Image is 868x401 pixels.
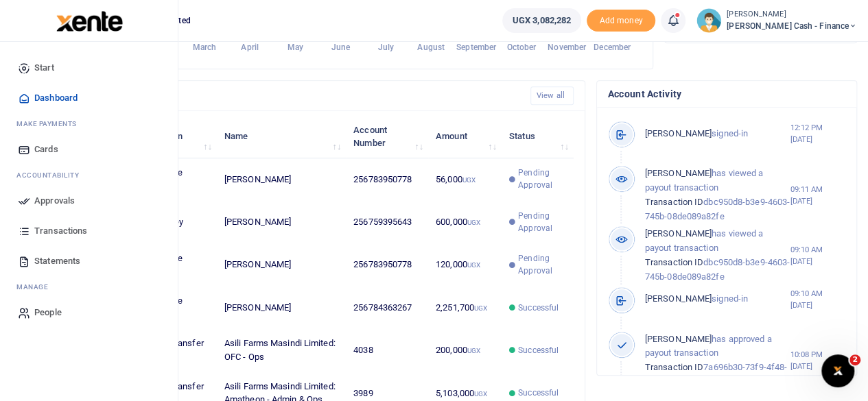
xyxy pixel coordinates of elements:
[428,243,502,286] td: 120,000
[608,86,845,101] h4: Account Activity
[518,344,559,356] span: Successful
[34,91,78,105] span: Dashboard
[428,329,502,372] td: 200,000
[530,86,574,105] a: View all
[34,194,75,208] span: Approvals
[462,176,476,184] small: UGX
[11,297,167,328] a: People
[497,8,587,33] li: Wallet ballance
[23,119,77,129] span: ake Payments
[34,224,87,238] span: Transactions
[11,186,167,216] a: Approvals
[587,10,655,32] li: Toup your wallet
[241,42,259,52] tspan: April
[645,197,703,207] span: Transaction ID
[467,219,480,226] small: UGX
[11,165,167,186] li: Ac
[645,292,790,306] p: signed-in
[587,14,655,25] a: Add money
[518,210,565,234] span: Pending Approval
[518,302,559,314] span: Successful
[696,8,721,33] img: profile-user
[821,354,854,387] iframe: Intercom live chat
[727,20,857,32] span: [PERSON_NAME] Cash - Finance
[645,257,703,267] span: Transaction ID
[428,201,502,243] td: 600,000
[331,42,350,52] tspan: June
[217,201,346,243] td: [PERSON_NAME]
[727,9,857,21] small: [PERSON_NAME]
[474,304,487,312] small: UGX
[645,127,790,141] p: signed-in
[645,227,790,284] p: has viewed a payout transaction dbc950d8-b3e9-4603-745b-08de089a82fe
[645,293,712,304] span: [PERSON_NAME]
[217,158,346,201] td: [PERSON_NAME]
[346,243,428,286] td: 256783950778
[645,167,790,223] p: has viewed a payout transaction dbc950d8-b3e9-4603-745b-08de089a82fe
[790,349,845,372] small: 10:08 PM [DATE]
[193,42,217,52] tspan: March
[587,10,655,32] span: Add money
[34,254,80,268] span: Statements
[645,168,712,178] span: [PERSON_NAME]
[594,42,631,52] tspan: December
[645,128,712,138] span: [PERSON_NAME]
[217,329,346,372] td: Asili Farms Masindi Limited: OFC - Ops
[27,170,79,180] span: countability
[346,287,428,329] td: 256784363267
[346,329,428,372] td: 4038
[34,61,54,75] span: Start
[346,201,428,243] td: 256759395643
[790,288,845,311] small: 09:10 AM [DATE]
[428,115,502,158] th: Amount: activate to sort column ascending
[790,244,845,267] small: 09:10 AM [DATE]
[849,354,860,365] span: 2
[645,334,712,344] span: [PERSON_NAME]
[518,252,565,277] span: Pending Approval
[428,287,502,329] td: 2,251,700
[417,42,445,52] tspan: August
[645,362,703,372] span: Transaction ID
[790,184,845,207] small: 09:11 AM [DATE]
[287,42,303,52] tspan: May
[217,115,346,158] th: Name: activate to sort column ascending
[34,143,58,156] span: Cards
[377,42,393,52] tspan: July
[11,83,167,113] a: Dashboard
[456,42,497,52] tspan: September
[217,243,346,286] td: [PERSON_NAME]
[696,8,857,33] a: profile-user [PERSON_NAME] [PERSON_NAME] Cash - Finance
[467,261,480,269] small: UGX
[64,88,519,104] h4: Recent Transactions
[507,42,537,52] tspan: October
[428,158,502,201] td: 56,000
[790,122,845,145] small: 12:12 PM [DATE]
[645,228,712,239] span: [PERSON_NAME]
[548,42,587,52] tspan: November
[513,14,571,27] span: UGX 3,082,282
[11,246,167,276] a: Statements
[34,306,62,319] span: People
[645,332,790,389] p: has approved a payout transaction 7a696b30-73f9-4f48-4a19-08ddeeff5af9
[23,282,49,292] span: anage
[55,15,123,25] a: logo-small logo-large logo-large
[346,158,428,201] td: 256783950778
[11,216,167,246] a: Transactions
[518,167,565,191] span: Pending Approval
[11,113,167,134] li: M
[346,115,428,158] th: Account Number: activate to sort column ascending
[502,115,574,158] th: Status: activate to sort column ascending
[11,134,167,165] a: Cards
[502,8,581,33] a: UGX 3,082,282
[56,11,123,32] img: logo-large
[217,287,346,329] td: [PERSON_NAME]
[11,53,167,83] a: Start
[11,276,167,297] li: M
[467,347,480,354] small: UGX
